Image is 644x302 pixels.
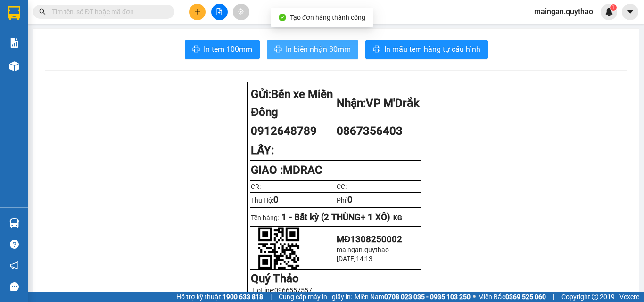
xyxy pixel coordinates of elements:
input: Tìm tên, số ĐT hoặc mã đơn [52,7,163,17]
span: file-add [216,8,223,15]
li: Quý Thảo [5,5,137,23]
span: MDRAC [283,163,322,177]
span: Hotline: [252,286,312,294]
sup: 1 [610,4,617,11]
span: Tạo đơn hàng thành công [290,14,365,21]
span: 0867356403 [337,124,403,138]
button: caret-down [622,4,638,20]
span: environment [5,63,11,69]
button: file-add [211,4,228,20]
li: VP Bến xe Miền Đông [5,40,65,61]
span: 1 [611,4,615,11]
img: icon-new-feature [605,8,613,16]
span: In mẫu tem hàng tự cấu hình [384,43,480,55]
b: Quán nước dãy 8 - D07, BX Miền Đông 292 Đinh Bộ Lĩnh [5,62,63,101]
button: printerIn biên nhận 80mm [267,40,358,59]
span: 14:13 [356,255,372,262]
span: | [270,292,272,302]
td: Phí: [336,192,421,207]
strong: Quý Thảo [251,272,299,285]
span: maingan.quythao [527,6,601,17]
span: 0 [273,195,279,205]
strong: LẤY: [251,144,274,157]
span: Miền Nam [355,292,471,302]
button: plus [189,4,206,20]
span: maingan.quythao [337,246,389,253]
span: printer [274,45,282,54]
span: Hỗ trợ kỹ thuật: [176,292,263,302]
button: printerIn mẫu tem hàng tự cấu hình [365,40,488,59]
span: environment [65,52,72,59]
span: question-circle [10,240,19,249]
td: CR: [250,180,336,192]
span: In tem 100mm [204,43,252,55]
span: 0912648789 [251,124,317,138]
span: 0966557557 [274,286,312,294]
span: 0 [347,195,353,205]
span: notification [10,261,19,270]
strong: Nhận: [337,97,420,110]
span: search [39,8,46,15]
td: Thu Hộ: [250,192,336,207]
span: In biên nhận 80mm [286,43,351,55]
strong: 1900 633 818 [223,293,263,301]
p: Tên hàng: [251,212,421,222]
span: check-circle [279,14,286,21]
span: ⚪️ [473,295,476,299]
td: CC: [336,180,421,192]
img: warehouse-icon [9,61,19,71]
img: solution-icon [9,38,19,48]
img: logo-vxr [8,6,20,20]
strong: GIAO : [251,163,322,177]
button: printerIn tem 100mm [185,40,260,59]
span: 1 - Bất kỳ (2 THÙNG+ 1 XÔ) [281,212,390,222]
strong: 0369 525 060 [505,293,546,301]
span: KG [393,214,402,221]
span: | [553,292,554,302]
span: [DATE] [337,255,356,262]
span: VP M'Drắk [366,97,420,110]
span: copyright [592,294,598,300]
li: VP VP Đắk Lắk [65,40,125,50]
span: Cung cấp máy in - giấy in: [279,292,352,302]
strong: 0708 023 035 - 0935 103 250 [384,293,471,301]
span: printer [192,45,200,54]
span: message [10,282,19,291]
span: plus [194,8,201,15]
strong: Gửi: [251,88,333,119]
img: warehouse-icon [9,218,19,228]
span: caret-down [626,8,635,16]
span: Bến xe Miền Đông [251,88,333,119]
span: MĐ1308250002 [337,234,402,245]
button: aim [233,4,249,20]
span: printer [373,45,380,54]
span: aim [238,8,244,15]
span: Miền Bắc [478,292,546,302]
img: qr-code [258,227,300,269]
